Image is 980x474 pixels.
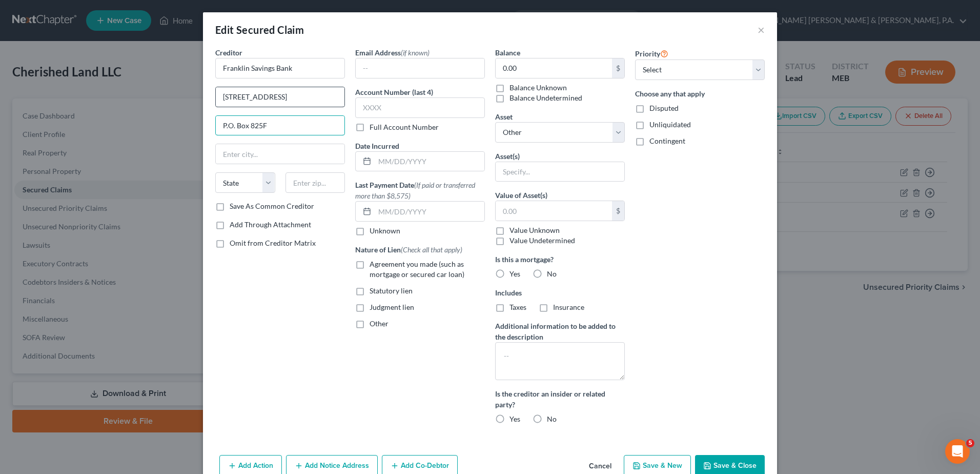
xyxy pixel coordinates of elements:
span: Taxes [509,303,526,311]
label: Add Through Attachment [230,220,311,230]
span: (If paid or transferred more than $8,575) [355,181,475,200]
input: Enter city... [216,144,344,164]
span: No [547,414,557,423]
label: Value Undetermined [509,235,575,246]
iframe: Intercom live chat [945,439,970,464]
label: Is the creditor an insider or related party? [495,388,625,410]
label: Unknown [370,226,400,236]
span: Yes [509,269,520,278]
label: Save As Common Creditor [230,201,314,211]
span: (Check all that apply) [401,245,462,254]
div: $ [612,201,624,221]
label: Balance [495,47,520,58]
label: Includes [495,287,625,298]
label: Priority [635,47,668,60]
label: Full Account Number [370,122,439,132]
span: Other [370,319,389,328]
span: Asset [495,112,513,121]
div: $ [612,58,624,78]
input: 0.00 [496,58,612,78]
span: (if known) [401,48,430,57]
input: Enter address... [216,87,344,107]
span: Unliquidated [649,120,691,129]
span: Statutory lien [370,286,413,295]
label: Is this a mortgage? [495,254,625,265]
span: Agreement you made (such as mortgage or secured car loan) [370,260,464,279]
label: Additional information to be added to the description [495,321,625,342]
label: Balance Unknown [509,83,567,93]
input: XXXX [355,97,485,118]
span: Disputed [649,104,679,112]
label: Nature of Lien [355,244,462,255]
label: Value Unknown [509,225,560,235]
input: -- [356,58,484,78]
span: Omit from Creditor Matrix [230,239,316,247]
span: Creditor [215,48,242,57]
div: Edit Secured Claim [215,23,304,37]
label: Date Incurred [355,141,399,151]
label: Choose any that apply [635,88,765,99]
label: Asset(s) [495,151,520,162]
span: Yes [509,414,520,423]
input: Specify... [496,162,624,182]
input: Search creditor by name... [215,58,345,78]
input: MM/DD/YYYY [375,152,484,171]
button: × [758,24,765,36]
label: Value of Asset(s) [495,190,547,201]
label: Balance Undetermined [509,93,582,103]
span: Insurance [553,303,584,311]
input: Apt, Suite, etc... [216,116,344,135]
span: 5 [966,439,974,447]
label: Email Address [355,47,430,58]
label: Last Payment Date [355,180,485,201]
span: Contingent [649,136,685,145]
label: Account Number (last 4) [355,87,433,97]
input: Enter zip... [285,172,345,193]
span: No [547,269,557,278]
input: 0.00 [496,201,612,221]
span: Judgment lien [370,303,414,311]
input: MM/DD/YYYY [375,202,484,221]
